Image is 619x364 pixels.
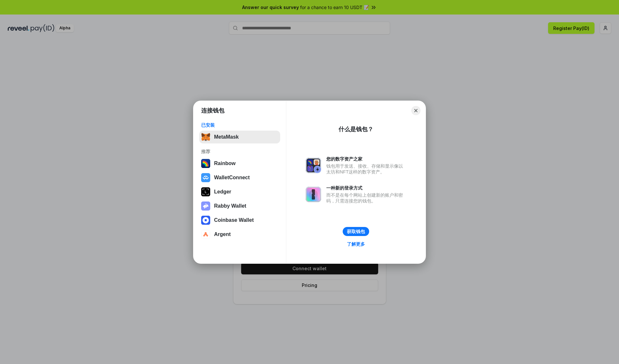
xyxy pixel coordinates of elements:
[199,171,280,184] button: WalletConnect
[201,230,210,239] img: svg+xml,%3Csvg%20width%3D%2228%22%20height%3D%2228%22%20viewBox%3D%220%200%2028%2028%22%20fill%3D...
[326,192,406,204] div: 而不是在每个网站上创建新的账户和密码，只需连接您的钱包。
[411,106,420,115] button: Close
[343,227,369,236] button: 获取钱包
[214,217,254,223] div: Coinbase Wallet
[306,158,321,173] img: svg+xml,%3Csvg%20xmlns%3D%22http%3A%2F%2Fwww.w3.org%2F2000%2Fsvg%22%20fill%3D%22none%22%20viewBox...
[214,134,239,140] div: MetaMask
[347,229,365,234] div: 获取钱包
[326,185,406,191] div: 一种新的登录方式
[326,163,406,175] div: 钱包用于发送、接收、存储和显示像以太坊和NFT这样的数字资产。
[347,241,365,247] div: 了解更多
[199,157,280,170] button: Rainbow
[201,173,210,182] img: svg+xml,%3Csvg%20width%3D%2228%22%20height%3D%2228%22%20viewBox%3D%220%200%2028%2028%22%20fill%3D...
[199,228,280,241] button: Argent
[339,125,373,133] div: 什么是钱包？
[201,159,210,168] img: svg+xml,%3Csvg%20width%3D%22120%22%20height%3D%22120%22%20viewBox%3D%220%200%20120%20120%22%20fil...
[343,240,369,248] a: 了解更多
[201,122,278,128] div: 已安装
[201,149,278,154] div: 推荐
[214,203,246,209] div: Rabby Wallet
[201,216,210,225] img: svg+xml,%3Csvg%20width%3D%2228%22%20height%3D%2228%22%20viewBox%3D%220%200%2028%2028%22%20fill%3D...
[214,161,236,166] div: Rainbow
[199,214,280,227] button: Coinbase Wallet
[201,202,210,211] img: svg+xml,%3Csvg%20xmlns%3D%22http%3A%2F%2Fwww.w3.org%2F2000%2Fsvg%22%20fill%3D%22none%22%20viewBox...
[199,200,280,212] button: Rabby Wallet
[214,231,231,237] div: Argent
[201,187,210,196] img: svg+xml,%3Csvg%20xmlns%3D%22http%3A%2F%2Fwww.w3.org%2F2000%2Fsvg%22%20width%3D%2228%22%20height%3...
[214,189,231,195] div: Ledger
[201,133,210,142] img: svg+xml,%3Csvg%20fill%3D%22none%22%20height%3D%2233%22%20viewBox%3D%220%200%2035%2033%22%20width%...
[199,131,280,143] button: MetaMask
[326,156,406,162] div: 您的数字资产之家
[214,175,250,181] div: WalletConnect
[201,107,224,114] h1: 连接钱包
[306,187,321,202] img: svg+xml,%3Csvg%20xmlns%3D%22http%3A%2F%2Fwww.w3.org%2F2000%2Fsvg%22%20fill%3D%22none%22%20viewBox...
[199,185,280,198] button: Ledger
